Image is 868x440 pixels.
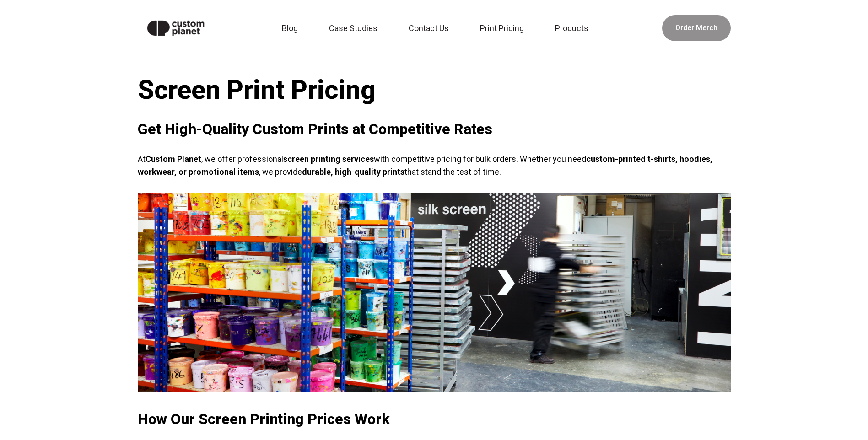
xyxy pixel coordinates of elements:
h1: Screen Print Pricing [138,75,731,106]
a: Order Merch [662,15,731,41]
p: At , we offer professional with competitive pricing for bulk orders. Whether you need , we provid... [138,153,731,178]
a: Products [550,18,599,38]
strong: screen printing services [283,154,374,164]
nav: Main navigation [225,18,651,38]
iframe: Chat Widget [715,341,868,440]
div: Widget pro chat [715,341,868,440]
a: Case Studies [323,18,388,38]
a: Print Pricing [474,18,535,38]
strong: custom-printed t-shirts, hoodies, workwear, or promotional items [138,154,712,177]
strong: How Our Screen Printing Prices Work [138,410,390,428]
strong: Custom Planet [146,154,201,164]
strong: Get High-Quality Custom Prints at Competitive Rates [138,120,492,138]
strong: durable, high-quality prints [302,167,404,177]
a: Contact Us [403,18,460,38]
a: Blog [276,18,309,38]
img: Custom Planet logo in black [138,11,214,45]
img: screen inks [138,193,731,392]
